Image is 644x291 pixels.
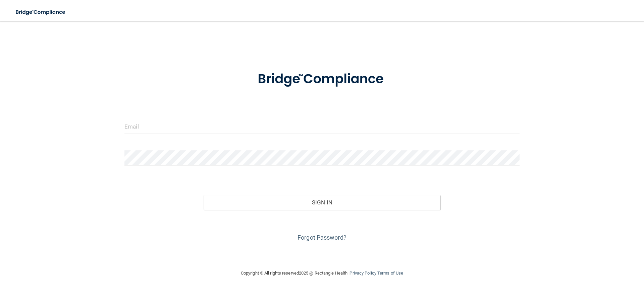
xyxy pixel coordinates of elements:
[124,119,520,134] input: Email
[298,234,346,241] a: Forgot Password?
[244,62,400,97] img: bridge_compliance_login_screen.278c3ca4.svg
[200,262,444,284] div: Copyright © All rights reserved 2025 @ Rectangle Health | |
[350,271,376,276] a: Privacy Policy
[10,5,72,19] img: bridge_compliance_login_screen.278c3ca4.svg
[377,271,403,276] a: Terms of Use
[204,195,441,210] button: Sign In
